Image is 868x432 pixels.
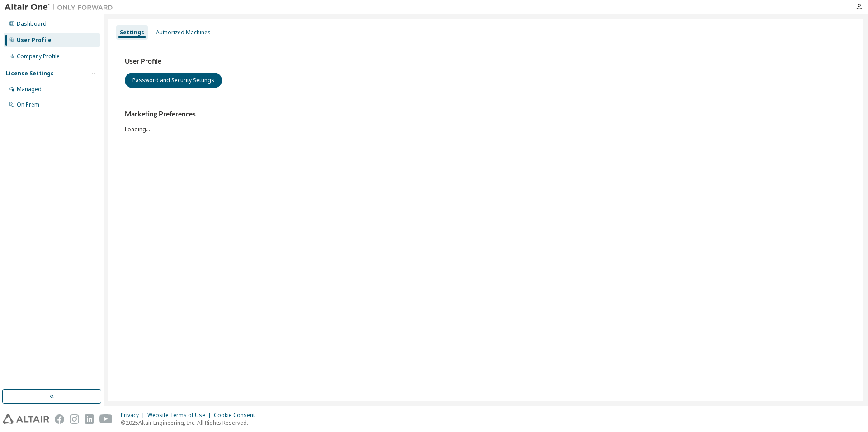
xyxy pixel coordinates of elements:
div: On Prem [17,101,39,108]
img: instagram.svg [70,414,79,424]
h3: Marketing Preferences [125,110,847,119]
img: facebook.svg [55,414,64,424]
div: Managed [17,86,42,93]
div: Settings [120,29,144,36]
div: User Profile [17,37,52,44]
div: Cookie Consent [214,412,260,419]
img: Altair One [5,3,118,12]
div: Authorized Machines [156,29,211,36]
div: Privacy [121,412,147,419]
div: Company Profile [17,53,60,60]
button: Password and Security Settings [125,73,222,88]
img: linkedin.svg [85,414,94,424]
img: youtube.svg [99,414,113,424]
img: altair_logo.svg [3,414,49,424]
div: Loading... [125,110,847,133]
p: © 2025 Altair Engineering, Inc. All Rights Reserved. [121,419,260,427]
div: Website Terms of Use [147,412,214,419]
div: Dashboard [17,20,47,28]
div: License Settings [6,70,54,77]
h3: User Profile [125,57,847,66]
